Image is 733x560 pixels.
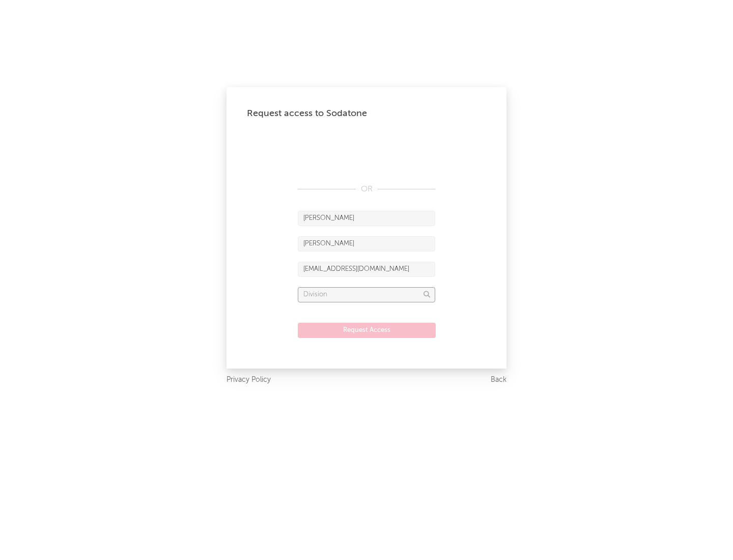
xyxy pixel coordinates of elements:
button: Request Access [298,323,436,338]
input: First Name [298,211,435,226]
a: Privacy Policy [227,374,271,386]
input: Division [298,287,435,302]
div: Request access to Sodatone [247,107,486,120]
a: Back [491,374,506,386]
div: OR [298,183,435,195]
input: Last Name [298,236,435,251]
input: Email [298,262,435,277]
